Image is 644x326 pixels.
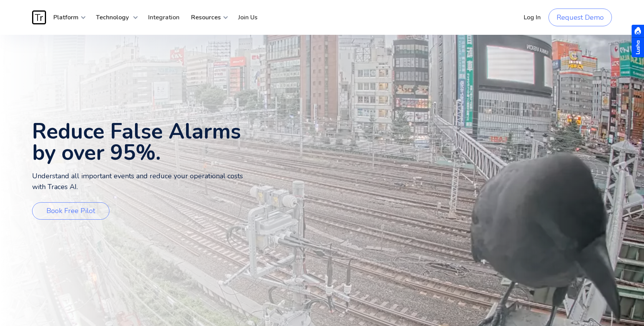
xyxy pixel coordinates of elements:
[191,13,221,22] strong: Resources
[53,13,79,22] strong: Platform
[518,6,547,29] a: Log In
[232,6,263,29] a: Join Us
[32,171,243,193] p: Understand all important events and reduce your operational costs with Traces AI.
[48,6,86,29] div: Platform
[32,10,46,24] img: Traces Logo
[142,6,185,29] a: Integration
[90,6,138,29] div: Technology
[548,9,612,26] a: Request Demo
[185,6,229,29] div: Resources
[32,117,241,167] strong: Reduce False Alarms by over 95%.
[96,13,129,22] strong: Technology
[32,202,109,220] a: Book Free Pilot
[32,10,48,24] a: home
